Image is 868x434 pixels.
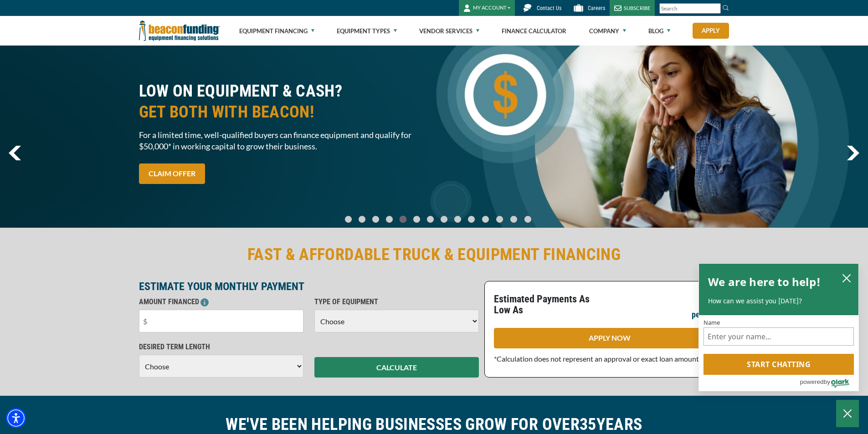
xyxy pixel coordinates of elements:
[9,146,21,160] a: previous
[580,415,596,434] span: 35
[839,271,854,284] button: close chatbox
[398,215,409,223] a: Go To Slide 4
[384,215,395,223] a: Go To Slide 3
[480,215,491,223] a: Go To Slide 10
[139,129,429,152] span: For a limited time, well-qualified buyers can finance equipment and qualify for $50,000* in worki...
[139,163,205,184] a: CLAIM OFFER
[704,327,854,346] input: Name
[139,16,220,46] img: Beacon Funding Corporation logo
[708,296,849,306] p: How can we assist you [DATE]?
[711,5,719,12] a: Clear search text
[708,273,821,291] h2: We are here to help!
[425,215,436,223] a: Go To Slide 6
[704,320,854,326] label: Name
[419,16,479,46] a: Vendor Services
[139,310,303,332] input: $
[692,309,725,320] p: per month
[9,146,21,160] img: Left Navigator
[589,16,626,46] a: Company
[494,294,604,316] p: Estimated Payments As Low As
[588,5,605,11] span: Careers
[699,263,859,392] div: olark chatbox
[139,342,303,352] p: DESIRED TERM LENGTH
[337,16,397,46] a: Equipment Types
[847,146,859,160] img: Right Navigator
[722,4,729,11] img: Search
[824,376,830,388] span: by
[494,354,700,363] span: *Calculation does not represent an approval or exact loan amount.
[466,215,477,223] a: Go To Slide 9
[314,357,479,378] button: CALCULATE
[239,16,314,46] a: Equipment Financing
[494,215,505,223] a: Go To Slide 11
[847,146,859,160] a: next
[537,5,561,11] span: Contact Us
[522,215,534,223] a: Go To Slide 13
[357,215,368,223] a: Go To Slide 1
[370,215,381,223] a: Go To Slide 2
[508,215,519,223] a: Go To Slide 12
[139,296,303,307] p: AMOUNT FINANCED
[693,23,729,39] a: Apply
[6,408,26,428] div: Accessibility Menu
[800,376,823,388] span: powered
[502,16,566,46] a: Finance Calculator
[314,296,479,307] p: TYPE OF EQUIPMENT
[139,102,429,123] span: GET BOTH WITH BEACON!
[411,215,422,223] a: Go To Slide 5
[836,400,859,427] button: Close Chatbox
[139,81,429,123] h2: LOW ON EQUIPMENT & CASH?
[494,328,725,348] a: APPLY NOW
[139,244,729,265] h2: FAST & AFFORDABLE TRUCK & EQUIPMENT FINANCING
[452,215,463,223] a: Go To Slide 8
[343,215,354,223] a: Go To Slide 0
[704,354,854,375] button: Start chatting
[648,16,670,46] a: Blog
[439,215,450,223] a: Go To Slide 7
[800,375,858,391] a: Powered by Olark
[139,281,479,292] p: ESTIMATE YOUR MONTHLY PAYMENT
[659,3,721,14] input: Search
